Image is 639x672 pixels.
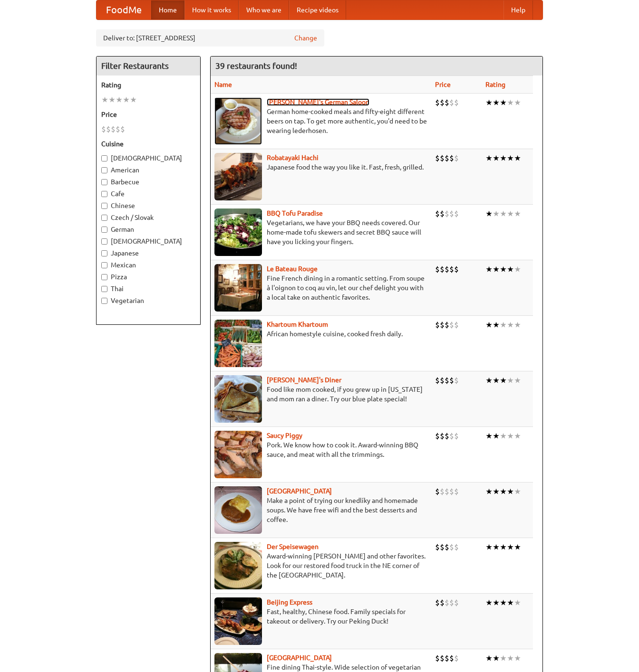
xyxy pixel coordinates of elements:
li: ★ [485,97,493,108]
ng-pluralize: 39 restaurants found! [215,61,297,70]
h5: Price [101,110,195,119]
a: Le Bateau Rouge [267,265,318,273]
li: ★ [493,320,500,330]
input: Czech / Slovak [101,215,107,221]
li: ★ [493,264,500,274]
li: $ [111,124,116,134]
img: robatayaki.jpg [214,153,262,200]
li: $ [440,208,445,219]
li: $ [449,375,454,386]
li: $ [449,97,454,108]
li: ★ [514,431,521,441]
b: Robatayaki Hachi [267,154,319,161]
li: $ [445,542,449,552]
li: $ [454,431,459,441]
p: Award-winning [PERSON_NAME] and other favorites. Look for our restored food truck in the NE corne... [214,551,427,580]
input: Chinese [101,203,107,209]
h5: Rating [101,80,195,90]
li: ★ [500,97,507,108]
li: $ [454,653,459,663]
label: Pizza [101,272,195,282]
a: Khartoum Khartoum [267,321,328,328]
li: $ [445,97,449,108]
a: [GEOGRAPHIC_DATA] [267,654,332,662]
li: ★ [507,320,514,330]
li: $ [435,431,440,441]
li: $ [454,375,459,386]
img: beijing.jpg [214,597,262,645]
b: BBQ Tofu Paradise [267,209,323,217]
a: [PERSON_NAME]'s Diner [267,376,341,384]
li: ★ [514,208,521,219]
img: sallys.jpg [214,375,262,423]
li: $ [445,320,449,330]
li: ★ [514,486,521,497]
li: $ [435,153,440,163]
a: Beijing Express [267,598,312,606]
li: $ [440,653,445,663]
li: $ [435,97,440,108]
b: Der Speisewagen [267,543,319,550]
li: ★ [507,208,514,219]
li: $ [440,320,445,330]
label: Chinese [101,201,195,210]
li: ★ [514,153,521,163]
li: $ [435,208,440,219]
label: American [101,165,195,175]
a: Who we are [239,0,289,19]
li: ★ [485,153,493,163]
li: $ [445,653,449,663]
li: $ [454,542,459,552]
li: $ [435,320,440,330]
li: $ [440,597,445,608]
li: $ [454,153,459,163]
input: Pizza [101,274,107,280]
div: Deliver to: [STREET_ADDRESS] [96,29,324,47]
li: $ [454,597,459,608]
input: [DEMOGRAPHIC_DATA] [101,238,107,245]
li: ★ [500,486,507,497]
li: ★ [485,486,493,497]
img: khartoum.jpg [214,320,262,367]
label: Czech / Slovak [101,213,195,222]
li: ★ [485,542,493,552]
input: Thai [101,286,107,292]
li: $ [440,486,445,497]
label: German [101,225,195,234]
li: $ [449,653,454,663]
li: ★ [493,486,500,497]
li: $ [454,486,459,497]
li: ★ [507,97,514,108]
p: Fine French dining in a romantic setting. From soupe à l'oignon to coq au vin, let our chef delig... [214,274,427,302]
li: ★ [500,375,507,386]
li: $ [449,431,454,441]
a: [PERSON_NAME]'s German Saloon [267,98,369,106]
a: Change [294,33,317,43]
h4: Filter Restaurants [97,57,200,76]
li: $ [449,320,454,330]
li: $ [445,431,449,441]
li: $ [445,264,449,274]
input: Mexican [101,262,107,268]
li: ★ [507,153,514,163]
img: bateaurouge.jpg [214,264,262,312]
li: $ [449,542,454,552]
a: [GEOGRAPHIC_DATA] [267,487,332,495]
li: ★ [485,375,493,386]
li: ★ [507,486,514,497]
li: $ [435,542,440,552]
li: $ [445,375,449,386]
li: ★ [493,97,500,108]
li: ★ [507,542,514,552]
h5: Cuisine [101,139,195,149]
li: $ [449,208,454,219]
li: ★ [500,264,507,274]
li: ★ [500,653,507,663]
li: $ [449,264,454,274]
li: $ [454,208,459,219]
li: ★ [493,542,500,552]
